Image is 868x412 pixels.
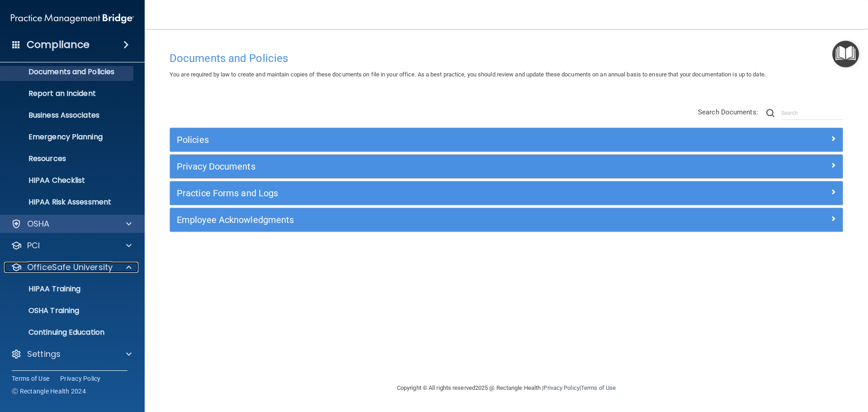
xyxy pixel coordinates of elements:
[6,328,129,337] p: Continuing Education
[6,306,79,315] p: OSHA Training
[6,67,129,76] p: Documents and Policies
[177,161,668,171] h5: Privacy Documents
[170,52,843,64] h4: Documents and Policies
[11,349,132,360] a: Settings
[581,384,616,391] a: Terms of Use
[766,109,774,117] img: ic-search.3b580494.png
[11,9,134,28] img: PMB logo
[341,374,671,403] div: Copyright © All rights reserved 2025 @ Rectangle Health | |
[6,111,129,120] p: Business Associates
[170,71,766,78] span: You are required by law to create and maintain copies of these documents on file in your office. ...
[177,188,668,198] h5: Practice Forms and Logs
[27,218,50,229] p: OSHA
[60,374,101,383] a: Privacy Policy
[12,387,86,396] span: Ⓒ Rectangle Health 2024
[6,284,80,294] p: HIPAA Training
[11,262,132,273] a: OfficeSafe University
[27,262,113,273] p: OfficeSafe University
[27,38,90,51] h4: Compliance
[6,89,129,98] p: Report an Incident
[177,215,668,225] h5: Employee Acknowledgments
[11,218,132,229] a: OSHA
[832,41,859,67] button: Open Resource Center
[11,240,132,251] a: PCI
[177,186,836,200] a: Practice Forms and Logs
[6,133,129,142] p: Emergency Planning
[781,106,843,120] input: Search
[12,374,49,383] a: Terms of Use
[177,213,836,227] a: Employee Acknowledgments
[27,240,40,251] p: PCI
[543,384,579,391] a: Privacy Policy
[6,176,129,185] p: HIPAA Checklist
[27,349,61,360] p: Settings
[698,108,758,116] span: Search Documents:
[177,133,836,147] a: Policies
[177,159,836,174] a: Privacy Documents
[6,198,129,207] p: HIPAA Risk Assessment
[6,154,129,163] p: Resources
[177,135,668,145] h5: Policies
